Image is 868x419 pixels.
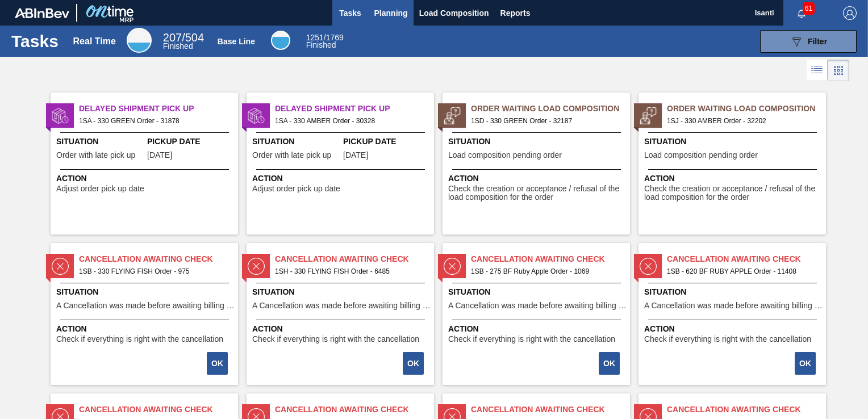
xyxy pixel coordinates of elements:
[271,31,290,50] div: Base Line
[56,185,144,193] span: Adjust order pick up date
[275,404,434,416] span: Cancellation Awaiting Check
[640,107,657,124] img: status
[147,136,235,148] span: Pickup Date
[79,253,238,265] span: Cancellation Awaiting Check
[644,151,758,160] span: Load composition pending order
[640,258,657,275] img: status
[448,335,615,343] span: Check if everything is right with the cancellation
[471,103,630,115] span: Order Waiting Load Composition
[667,115,817,127] span: 1SJ - 330 AMBER Order - 32202
[79,404,238,416] span: Cancellation Awaiting Check
[808,37,827,46] span: Filter
[306,33,344,42] span: / 1769
[843,6,857,20] img: Logout
[644,173,823,185] span: Action
[403,352,424,375] button: OK
[208,351,229,376] div: Complete task: 2251318
[667,103,826,115] span: Order Waiting Load Composition
[374,6,408,20] span: Planning
[52,258,69,275] img: status
[500,6,531,20] span: Reports
[163,31,182,44] span: 207
[828,60,849,81] div: Card Vision
[56,151,135,160] span: Order with late pick up
[56,136,144,148] span: Situation
[600,351,621,376] div: Complete task: 2251321
[56,323,235,335] span: Action
[338,6,363,20] span: Tasks
[163,31,204,44] span: / 504
[448,323,627,335] span: Action
[79,115,229,127] span: 1SA - 330 GREEN Order - 31878
[448,286,627,298] span: Situation
[644,323,823,335] span: Action
[419,6,489,20] span: Load Composition
[218,37,255,46] div: Base Line
[163,33,204,50] div: Real Time
[56,335,223,343] span: Check if everything is right with the cancellation
[448,151,562,160] span: Load composition pending order
[252,301,431,310] span: A Cancellation was made before awaiting billing stage
[471,265,621,278] span: 1SB - 275 BF Ruby Apple Order - 1069
[644,286,823,298] span: Situation
[275,115,425,127] span: 1SA - 330 AMBER Order - 30328
[807,60,828,81] div: List Vision
[306,34,344,49] div: Base Line
[252,335,419,343] span: Check if everything is right with the cancellation
[644,301,823,310] span: A Cancellation was made before awaiting billing stage
[803,2,815,15] span: 61
[252,323,431,335] span: Action
[644,335,811,343] span: Check if everything is right with the cancellation
[252,286,431,298] span: Situation
[448,136,627,148] span: Situation
[248,107,265,124] img: status
[760,30,857,53] button: Filter
[252,173,431,185] span: Action
[252,136,340,148] span: Situation
[471,404,630,416] span: Cancellation Awaiting Check
[343,136,431,148] span: Pickup Date
[52,107,69,124] img: status
[275,265,425,278] span: 1SH - 330 FLYING FISH Order - 6485
[248,258,265,275] img: status
[306,40,336,49] span: Finished
[207,352,228,375] button: OK
[796,351,817,376] div: Complete task: 2251326
[147,151,172,160] span: 09/24/2025
[127,28,152,53] div: Real Time
[275,103,434,115] span: Delayed Shipment Pick Up
[644,185,823,202] span: Check the creation or acceptance / refusal of the load composition for the order
[644,136,823,148] span: Situation
[79,103,238,115] span: Delayed Shipment Pick Up
[444,107,461,124] img: status
[252,185,340,193] span: Adjust order pick up date
[15,8,69,18] img: TNhmsLtSVTkK8tSr43FrP2fwEKptu5GPRR3wAAAABJRU5ErkJggg==
[73,36,116,47] div: Real Time
[599,352,620,375] button: OK
[448,173,627,185] span: Action
[252,151,331,160] span: Order with late pick up
[667,253,826,265] span: Cancellation Awaiting Check
[471,253,630,265] span: Cancellation Awaiting Check
[471,115,621,127] span: 1SD - 330 GREEN Order - 32187
[163,41,193,51] span: Finished
[448,301,627,310] span: A Cancellation was made before awaiting billing stage
[275,253,434,265] span: Cancellation Awaiting Check
[56,301,235,310] span: A Cancellation was made before awaiting billing stage
[343,151,368,160] span: 08/07/2025
[79,265,229,278] span: 1SB - 330 FLYING FISH Order - 975
[795,352,816,375] button: OK
[404,351,425,376] div: Complete task: 2251319
[11,35,59,48] h1: Tasks
[448,185,627,202] span: Check the creation or acceptance / refusal of the load composition for the order
[306,33,324,42] span: 1251
[667,404,826,416] span: Cancellation Awaiting Check
[56,173,235,185] span: Action
[667,265,817,278] span: 1SB - 620 BF RUBY APPLE Order - 11408
[444,258,461,275] img: status
[783,5,820,21] button: Notifications
[56,286,235,298] span: Situation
